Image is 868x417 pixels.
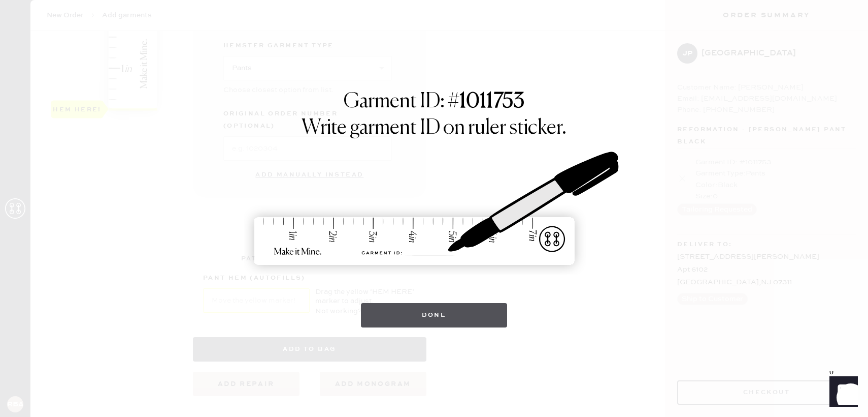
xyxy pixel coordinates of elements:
h1: Garment ID: # [344,90,524,116]
img: ruler-sticker-sharpie.svg [244,125,624,293]
button: Done [361,303,508,327]
h1: Write garment ID on ruler sticker. [302,116,566,140]
strong: 1011753 [459,92,524,112]
iframe: Front Chat [820,371,863,415]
